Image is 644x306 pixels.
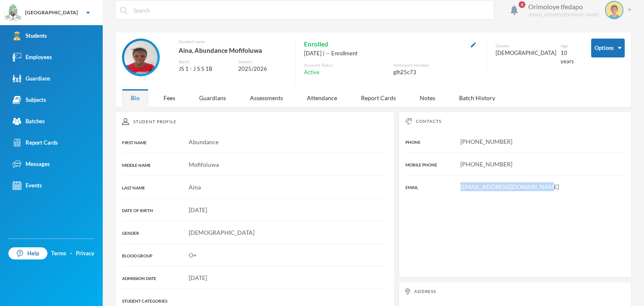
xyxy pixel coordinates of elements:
[190,89,235,107] div: Guardians
[304,39,328,49] span: Enrolled
[122,89,148,107] div: Bio
[189,274,207,281] span: [DATE]
[76,249,94,258] a: Privacy
[561,43,579,49] div: Age
[241,89,292,107] div: Assessments
[13,96,46,104] div: Subjects
[13,138,58,147] div: Report Cards
[70,249,72,258] div: ·
[460,138,512,145] span: [PHONE_NUMBER]
[132,1,489,20] input: Search
[393,68,478,77] div: glh25c73
[189,252,197,259] span: O+
[122,118,388,125] div: Student Profile
[450,89,504,107] div: Batch History
[528,12,599,18] div: [EMAIL_ADDRESS][DOMAIN_NAME]
[238,65,287,73] div: 2025/2026
[606,2,623,18] img: STUDENT
[13,74,50,83] div: Guardians
[496,43,556,49] div: Gender
[189,206,207,213] span: [DATE]
[468,39,478,49] button: Edit
[528,2,599,12] div: Orimoloye Ifedapo
[460,183,559,190] span: [EMAIL_ADDRESS][DOMAIN_NAME]
[304,49,478,58] div: [DATE] | -- Enrollment
[189,184,201,191] span: Aina
[591,39,625,57] button: Options
[405,118,625,124] div: Contacts
[13,181,42,190] div: Events
[238,59,287,65] div: Session
[124,41,158,74] img: STUDENT
[189,229,254,236] span: [DEMOGRAPHIC_DATA]
[304,62,389,68] div: Account Status
[189,161,219,168] span: Mofifoluwa
[179,45,287,56] div: Aina, Abundance Mofifoluwa
[496,49,556,57] div: [DEMOGRAPHIC_DATA]
[120,7,127,14] img: search
[13,31,47,40] div: Students
[8,247,47,260] a: Help
[13,160,50,169] div: Messages
[13,117,45,126] div: Batches
[179,59,232,65] div: Batch
[179,39,287,45] div: Student name
[298,89,346,107] div: Attendance
[460,161,512,168] span: [PHONE_NUMBER]
[155,89,184,107] div: Fees
[405,288,625,295] div: Address
[304,68,319,77] span: Active
[25,9,78,16] div: [GEOGRAPHIC_DATA]
[122,298,167,303] span: STUDENT CATEGORIES
[5,5,21,21] img: logo
[179,65,232,73] div: JS 1 - J S S 1B
[411,89,444,107] div: Notes
[519,1,525,8] span: 4
[13,53,52,62] div: Employees
[393,62,478,68] div: Admission Number
[352,89,405,107] div: Report Cards
[51,249,66,258] a: Terms
[561,49,579,65] div: 10 years
[189,138,218,145] span: Abundance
